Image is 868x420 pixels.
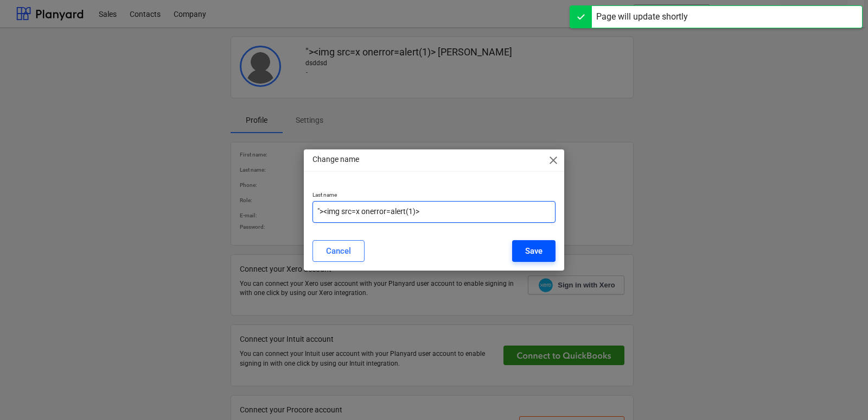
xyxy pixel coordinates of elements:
[512,240,556,262] button: Save
[312,191,556,200] p: Last name
[596,10,688,23] div: Page will update shortly
[312,201,556,223] input: Last name
[326,244,351,258] div: Cancel
[547,154,560,167] span: close
[814,368,868,420] iframe: Chat Widget
[312,240,365,262] button: Cancel
[525,244,542,258] div: Save
[312,154,359,165] p: Change name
